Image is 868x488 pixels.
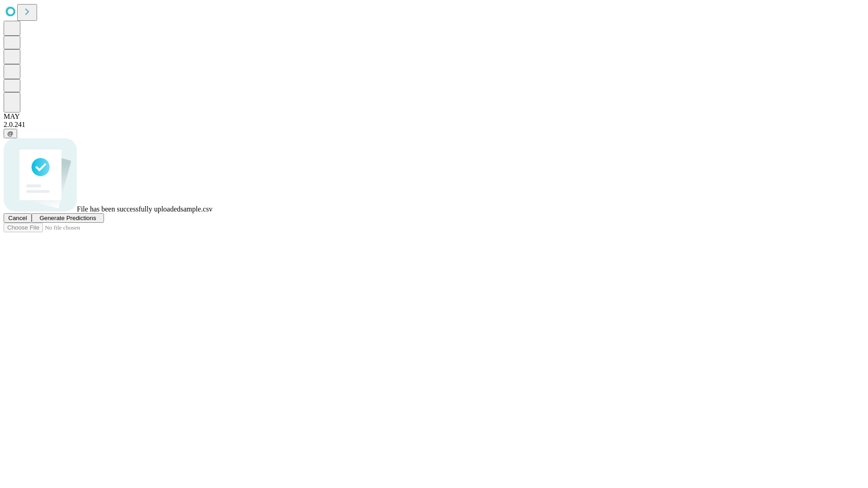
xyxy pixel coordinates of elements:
div: MAY [4,113,864,121]
span: @ [7,130,14,137]
span: File has been successfully uploaded [77,205,180,213]
div: 2.0.241 [4,121,864,129]
button: Generate Predictions [32,213,104,223]
button: Cancel [4,213,32,223]
button: @ [4,129,17,138]
span: Generate Predictions [39,215,96,221]
span: Cancel [8,215,27,221]
span: sample.csv [180,205,212,213]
